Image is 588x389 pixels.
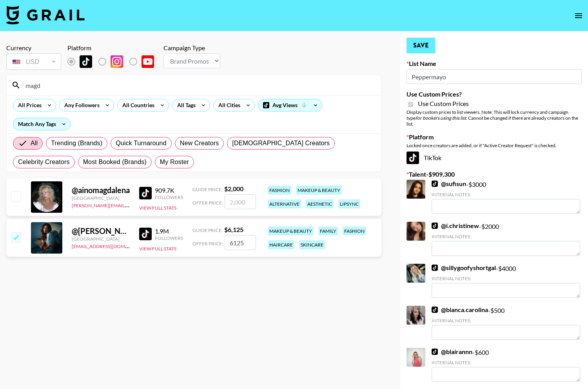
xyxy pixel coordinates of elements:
[258,99,322,111] div: Avg Views
[51,139,102,148] span: Trending (Brands)
[155,194,183,200] div: Followers
[214,99,242,111] div: All Cities
[139,205,176,211] button: View Full Stats
[72,242,151,249] a: [EMAIL_ADDRESS][DOMAIN_NAME]
[6,52,61,71] div: Currency is locked to USD
[432,181,438,187] img: TikTok
[118,99,156,111] div: All Countries
[192,200,223,206] span: Offer Price:
[142,55,154,68] img: YouTube
[155,235,183,241] div: Followers
[83,157,147,167] span: Most Booked (Brands)
[407,152,582,164] div: TikTok
[67,53,160,70] div: List locked to TikTok.
[72,185,130,195] div: @ ainomagdalena
[192,227,223,233] span: Guide Price:
[67,44,160,52] div: Platform
[139,246,176,252] button: View Full Stats
[432,180,466,188] a: @sufisun
[6,5,85,24] img: Grail Talent
[232,139,330,148] span: [DEMOGRAPHIC_DATA] Creators
[225,194,256,209] input: 2,000
[172,99,197,111] div: All Tags
[432,180,580,214] div: - $ 3000
[116,139,167,148] span: Quick Turnaround
[432,192,580,197] div: Internal Notes:
[432,348,472,356] a: @blairannn
[407,152,419,164] img: TikTok
[160,157,189,167] span: My Roster
[432,306,580,340] div: - $ 500
[225,235,256,250] input: 6,125
[18,157,70,167] span: Celebrity Creators
[268,199,301,208] div: alternative
[432,349,438,355] img: TikTok
[338,199,360,208] div: lipsync
[343,226,366,236] div: fashion
[299,240,325,249] div: skincare
[432,306,488,314] a: @bianca.carolina
[13,99,43,111] div: All Prices
[139,228,152,240] img: TikTok
[268,226,314,236] div: makeup & beauty
[418,100,469,108] span: Use Custom Prices
[72,236,130,242] div: [GEOGRAPHIC_DATA]
[13,118,70,130] div: Match Any Tags
[8,55,60,69] div: USD
[571,8,586,24] button: open drawer
[192,241,223,247] span: Offer Price:
[432,223,438,229] img: TikTok
[432,276,580,281] div: Internal Notes:
[111,55,123,68] img: Instagram
[432,222,479,230] a: @i.christinew
[268,240,294,249] div: haircare
[407,170,582,178] label: Talent - $ 909,300
[407,142,582,148] div: Locked once creators are added, or if "Active Creator Request" is checked.
[432,264,496,272] a: @sillygoofyshortgal
[432,318,580,323] div: Internal Notes:
[432,222,580,256] div: - $ 2000
[163,44,220,52] div: Campaign Type
[21,79,376,91] input: Search by User Name
[155,227,183,235] div: 1.9M
[224,226,243,233] strong: $ 6,125
[432,348,580,382] div: - $ 600
[407,60,582,68] label: List Name
[296,186,342,195] div: makeup & beauty
[432,307,438,313] img: TikTok
[432,264,580,298] div: - $ 4000
[407,109,582,127] div: Display custom prices to list viewers. Note: This will lock currency and campaign type . Cannot b...
[72,195,130,201] div: [GEOGRAPHIC_DATA]
[416,115,466,121] em: for bookers using this list
[432,360,580,365] div: Internal Notes:
[224,185,243,192] strong: $ 2,000
[407,38,435,53] button: Save
[306,199,334,208] div: aesthetic
[80,55,92,68] img: TikTok
[432,234,580,239] div: Internal Notes:
[407,133,582,141] label: Platform
[72,201,262,208] a: [PERSON_NAME][EMAIL_ADDRESS][PERSON_NAME][PERSON_NAME][DOMAIN_NAME]
[268,186,291,195] div: fashion
[180,139,219,148] span: New Creators
[6,44,61,52] div: Currency
[318,226,338,236] div: family
[407,90,582,98] label: Use Custom Prices?
[72,226,130,236] div: @ [PERSON_NAME].mysz
[155,186,183,194] div: 909.7K
[31,139,38,148] span: All
[139,187,152,199] img: TikTok
[192,186,223,192] span: Guide Price:
[60,99,101,111] div: Any Followers
[432,265,438,271] img: TikTok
